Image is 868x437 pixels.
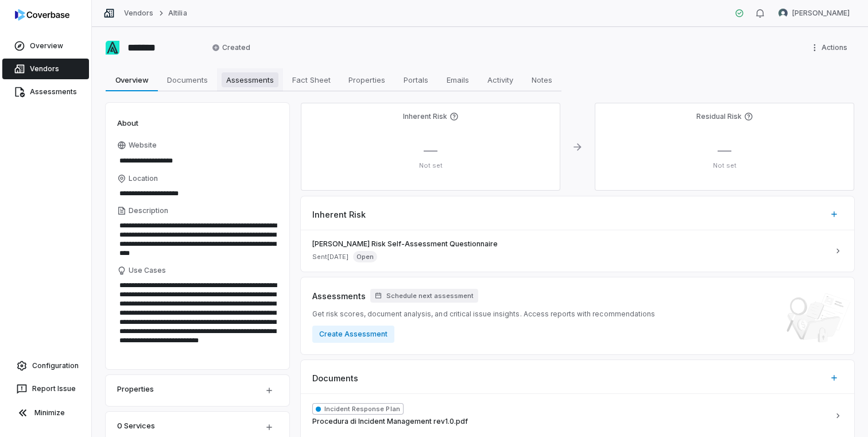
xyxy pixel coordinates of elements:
[15,9,69,21] img: logo-D7KZi-bG.svg
[124,9,153,18] a: Vendors
[442,72,474,87] span: Emails
[212,43,250,52] span: Created
[312,326,394,343] button: Create Assessment
[483,72,518,87] span: Activity
[168,9,187,18] a: Altilia
[5,355,87,376] a: Configuration
[604,161,845,170] p: Not set
[807,39,854,56] button: More actions
[34,408,65,417] span: Minimize
[718,142,731,158] span: —
[2,36,89,56] a: Overview
[117,218,278,261] textarea: Description
[792,9,850,18] span: [PERSON_NAME]
[288,72,335,87] span: Fact Sheet
[386,292,474,300] span: Schedule next assessment
[353,251,377,262] span: Open
[312,417,468,426] span: Procedura di Incident Management rev1.0.pdf
[312,239,829,249] span: [PERSON_NAME] Risk Self-Assessment Questionnaire
[30,87,77,96] span: Assessments
[312,253,348,261] span: Sent [DATE]
[117,185,278,202] input: Location
[111,72,153,87] span: Overview
[301,230,854,272] a: [PERSON_NAME] Risk Self-Assessment QuestionnaireSent[DATE]Open
[32,384,76,393] span: Report Issue
[696,112,742,121] h4: Residual Risk
[312,208,366,221] span: Inherent Risk
[129,266,166,275] span: Use Cases
[424,142,437,158] span: —
[5,378,87,399] button: Report Issue
[344,72,390,87] span: Properties
[527,72,557,87] span: Notes
[312,290,366,302] span: Assessments
[778,9,788,18] img: Pedro Henrique De Oliveira avatar
[222,72,278,87] span: Assessments
[117,118,138,128] span: About
[2,59,89,79] a: Vendors
[370,289,478,303] button: Schedule next assessment
[129,174,158,183] span: Location
[129,141,157,150] span: Website
[129,206,168,215] span: Description
[162,72,212,87] span: Documents
[403,112,447,121] h4: Inherent Risk
[30,41,63,51] span: Overview
[5,401,87,424] button: Minimize
[772,5,857,22] button: Pedro Henrique De Oliveira avatar[PERSON_NAME]
[32,361,79,370] span: Configuration
[117,277,278,358] textarea: Use Cases
[312,403,404,415] span: Incident Response Plan
[117,153,258,169] input: Website
[30,64,59,74] span: Vendors
[2,82,89,102] a: Assessments
[312,372,358,384] span: Documents
[312,310,655,319] span: Get risk scores, document analysis, and critical issue insights. Access reports with recommendations
[399,72,433,87] span: Portals
[310,161,551,170] p: Not set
